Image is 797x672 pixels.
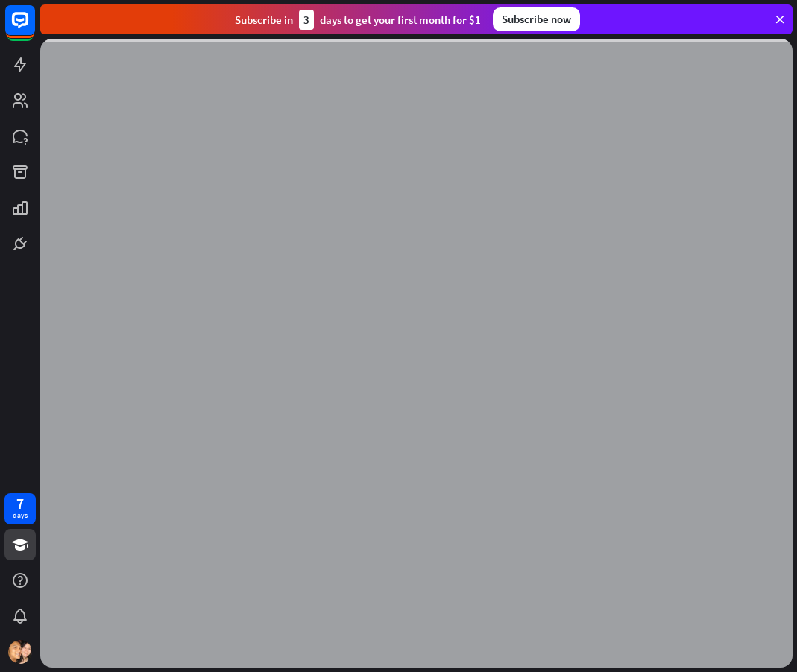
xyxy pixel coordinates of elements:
div: 7 [16,497,24,510]
div: days [13,510,28,521]
div: 3 [299,10,314,30]
div: Subscribe in days to get your first month for $1 [235,10,481,30]
a: 7 days [4,493,36,524]
div: Subscribe now [493,7,580,31]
